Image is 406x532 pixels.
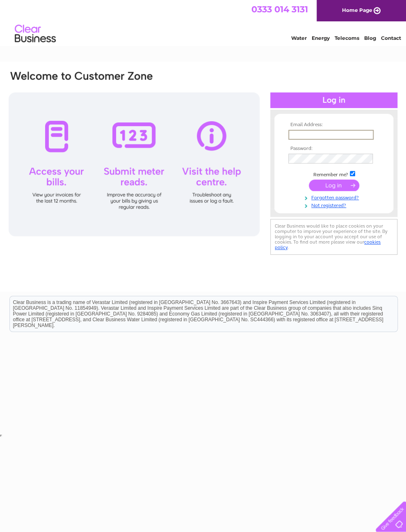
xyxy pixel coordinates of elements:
td: Remember me? [286,170,381,178]
th: Email Address: [286,122,381,128]
a: Energy [312,35,330,41]
a: Blog [364,35,376,41]
a: cookies policy [275,239,381,250]
img: logo.png [14,21,56,46]
div: Clear Business would like to place cookies on your computer to improve your experience of the sit... [270,219,397,255]
div: Clear Business is a trading name of Verastar Limited (registered in [GEOGRAPHIC_DATA] No. 3667643... [10,5,397,40]
a: Not registered? [288,201,381,209]
th: Password: [286,146,381,152]
a: Water [291,35,307,41]
a: Telecoms [335,35,359,41]
input: Submit [309,180,359,191]
a: 0333 014 3131 [251,4,308,14]
a: Contact [381,35,401,41]
a: Forgotten password? [288,193,381,201]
